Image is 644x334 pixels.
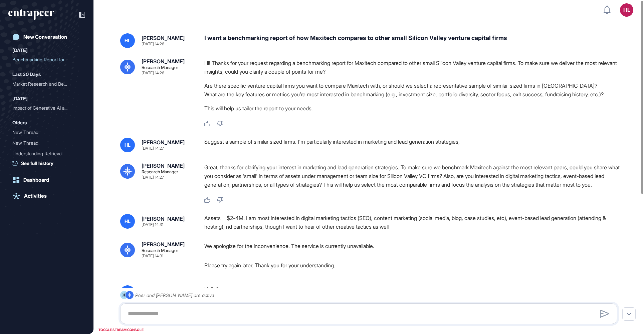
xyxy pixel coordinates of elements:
[12,148,81,159] div: Understanding Retrieval-Augmented Generation (RAG)
[8,173,85,187] a: Dashboard
[142,175,164,179] div: [DATE] 14:27
[204,242,623,250] p: We apologize for the inconvenience. The service is currently unavailable.
[142,163,185,168] div: [PERSON_NAME]
[142,140,185,145] div: [PERSON_NAME]
[12,138,81,148] div: New Thread
[8,30,85,44] a: New Conversation
[12,148,76,159] div: Understanding Retrieval-A...
[142,65,178,70] div: Research Manager
[142,254,163,258] div: [DATE] 14:31
[142,35,185,41] div: [PERSON_NAME]
[12,95,28,103] div: [DATE]
[135,291,214,299] div: Peer and [PERSON_NAME] are active
[142,59,185,64] div: [PERSON_NAME]
[204,214,623,231] div: Assets = $2-4M. I am most interested in digital marketing tactics (SEO), content marketing (socia...
[12,160,85,167] a: See full history
[204,59,623,76] p: Hi! Thanks for your request regarding a benchmarking report for Maxitech compared to other small ...
[23,34,67,40] div: New Conversation
[142,146,164,150] div: [DATE] 14:27
[8,9,54,20] div: entrapeer-logo
[204,138,623,152] div: Suggest a sample of similar sized firms. I'm particularly interested in marketing and lead genera...
[12,127,76,138] div: New Thread
[12,127,81,138] div: New Thread
[12,138,76,148] div: New Thread
[204,90,623,99] li: What are the key features or metrics you’re most interested in benchmarking (e.g., investment siz...
[620,3,633,17] button: HL
[12,70,41,78] div: Last 30 Days
[142,248,178,253] div: Research Manager
[142,170,178,174] div: Research Manager
[97,326,145,334] div: TOGGLE STREAM CONSOLE
[204,261,623,270] p: Please try again later. Thank you for your understanding.
[204,163,623,189] p: Great, thanks for clarifying your interest in marketing and lead generation strategies. To make s...
[12,54,81,65] div: Benchmarking Report for Maxitech Compared to Small Silicon Valley Venture Capital Firms
[142,71,164,75] div: [DATE] 14:26
[204,285,623,300] div: Hello?
[21,160,53,167] span: See full history
[8,189,85,203] a: Activities
[142,42,164,46] div: [DATE] 14:26
[204,81,623,90] li: Are there specific venture capital firms you want to compare Maxitech with, or should we select a...
[142,242,185,247] div: [PERSON_NAME]
[12,79,76,89] div: Market Research and Bench...
[204,104,623,113] p: This will help us tailor the report to your needs.
[23,177,49,183] div: Dashboard
[12,103,76,113] div: Impact of Generative AI a...
[124,307,614,320] textarea: To enrich screen reader interactions, please activate Accessibility in Grammarly extension settings
[125,142,131,148] span: HL
[12,103,81,113] div: Impact of Generative AI and AI Agents on the Consulting Industry
[125,219,131,224] span: HL
[12,46,28,54] div: [DATE]
[24,193,47,199] div: Activities
[12,119,27,127] div: Olders
[204,33,623,48] div: I want a benchmarking report of how Maxitech compares to other small Silicon Valley venture capit...
[12,79,81,89] div: Market Research and Benchmarking of Maxeo.ai in the Generative Engine Optimization (GEO) Market
[142,223,163,227] div: [DATE] 14:31
[125,38,131,43] span: HL
[12,54,76,65] div: Benchmarking Report for M...
[142,216,185,221] div: [PERSON_NAME]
